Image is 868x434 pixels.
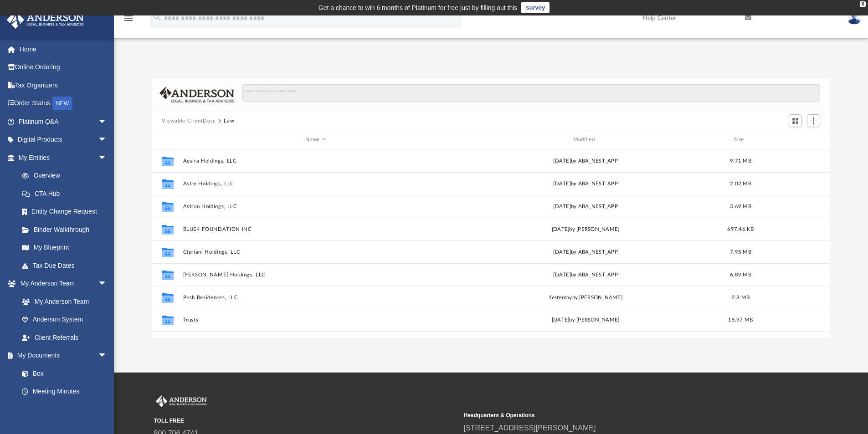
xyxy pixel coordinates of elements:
[98,148,116,167] span: arrow_drop_down
[13,311,116,329] a: Anderson System
[13,167,121,185] a: Overview
[464,411,767,419] small: Headquarters & Operations
[242,84,820,102] input: Search files and folders
[183,272,448,278] button: [PERSON_NAME] Holdings, LLC
[521,2,550,13] a: survey
[452,225,718,233] div: [DATE] by [PERSON_NAME]
[152,149,831,338] div: grid
[13,364,112,383] a: Box
[98,347,116,365] span: arrow_drop_down
[98,275,116,293] span: arrow_drop_down
[183,158,448,164] button: Aesira Holdings, LLC
[13,256,121,275] a: Tax Due Dates
[156,136,179,144] div: id
[152,12,162,22] i: search
[6,40,121,58] a: Home
[183,226,448,232] button: BLUE4 FOUNDATION INC
[6,76,121,94] a: Tax Organizers
[13,220,121,239] a: Binder Walkthrough
[452,157,718,165] div: [DATE] by ABA_NEST_APP
[452,293,718,301] div: by [PERSON_NAME]
[98,131,116,149] span: arrow_drop_down
[183,181,448,187] button: Astre Holdings, LLC
[183,249,448,255] button: Cipriani Holdings, LLC
[807,114,821,127] button: Add
[154,417,457,425] small: TOLL FREE
[452,136,719,144] div: Modified
[763,136,827,144] div: id
[13,383,116,401] a: Meeting Minutes
[13,203,121,221] a: Entity Change Request
[6,112,121,131] a: Platinum Q&Aarrow_drop_down
[6,94,121,113] a: Order StatusNEW
[6,275,116,293] a: My Anderson Teamarrow_drop_down
[224,117,234,125] button: Law
[847,11,861,25] img: User Pic
[452,271,718,279] div: [DATE] by ABA_NEST_APP
[162,117,216,125] button: Viewable-ClientDocs
[452,179,718,188] div: [DATE] by ABA_NEST_APP
[183,204,448,209] button: Astron Holdings, LLC
[13,292,112,311] a: My Anderson Team
[6,58,121,77] a: Online Ordering
[318,2,518,13] div: Get a chance to win 6 months of Platinum for free just by filling out this
[730,249,751,254] span: 7.95 MB
[722,136,759,144] div: Size
[452,202,718,210] div: [DATE] by ABA_NEST_APP
[4,11,87,29] img: Anderson Advisors Platinum Portal
[6,347,116,365] a: My Documentsarrow_drop_down
[183,317,448,323] button: Trusts
[730,181,751,186] span: 2.02 MB
[860,1,866,7] div: close
[6,131,121,149] a: Digital Productsarrow_drop_down
[6,148,121,167] a: My Entitiesarrow_drop_down
[464,424,596,432] a: [STREET_ADDRESS][PERSON_NAME]
[52,97,72,110] div: NEW
[182,136,448,144] div: Name
[452,316,718,324] div: [DATE] by [PERSON_NAME]
[730,158,751,163] span: 9.71 MB
[731,295,750,300] span: 2.8 MB
[13,239,116,257] a: My Blueprint
[730,272,751,277] span: 6.89 MB
[730,204,751,209] span: 3.69 MB
[728,317,753,322] span: 15.97 MB
[123,17,134,24] a: menu
[13,328,116,347] a: Client Referrals
[13,184,121,203] a: CTA Hub
[727,226,754,231] span: 697.46 KB
[452,248,718,256] div: [DATE] by ABA_NEST_APP
[154,395,209,407] img: Anderson Advisors Platinum Portal
[789,114,802,127] button: Switch to Grid View
[123,13,134,24] i: menu
[13,400,112,419] a: Forms Library
[183,295,448,301] button: Posh Residences, LLC
[98,112,116,131] span: arrow_drop_down
[549,295,572,300] span: yesterday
